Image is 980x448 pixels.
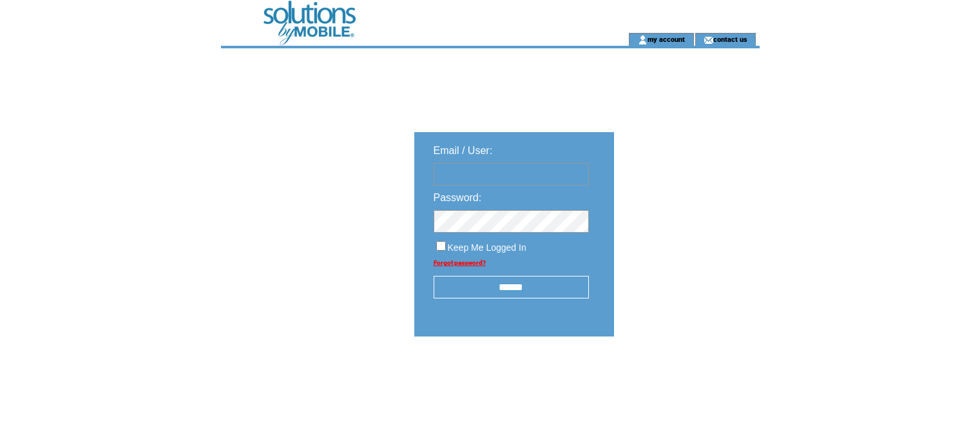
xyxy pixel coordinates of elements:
a: contact us [713,35,747,43]
span: Password: [434,192,482,203]
span: Keep Me Logged In [448,242,526,253]
a: my account [648,35,685,43]
img: contact_us_icon.gif;jsessionid=3C9D55F6BC25E2CCBE9ED4D87E3EF590 [704,35,713,45]
a: Forgot password? [434,259,486,266]
img: transparent.png;jsessionid=3C9D55F6BC25E2CCBE9ED4D87E3EF590 [651,369,716,385]
img: account_icon.gif;jsessionid=3C9D55F6BC25E2CCBE9ED4D87E3EF590 [638,35,648,45]
span: Email / User: [434,145,493,156]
